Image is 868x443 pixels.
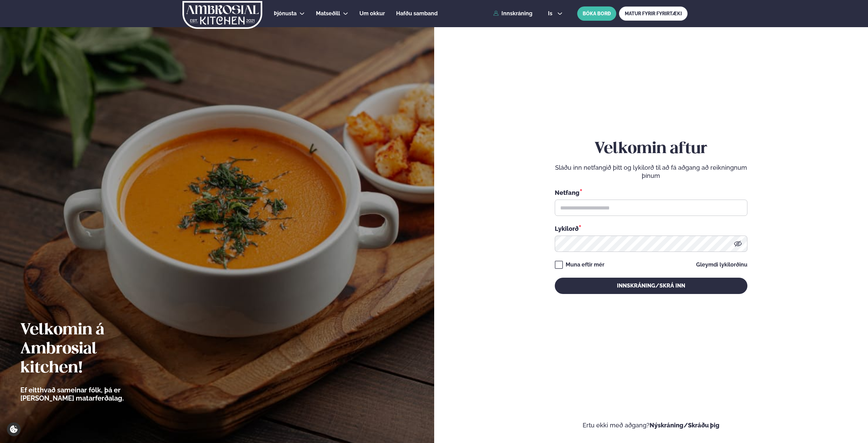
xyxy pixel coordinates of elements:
[182,1,263,29] img: logo
[316,10,340,17] span: Matseðill
[274,10,297,18] a: Þjónusta
[359,10,385,17] span: Um okkur
[396,10,438,18] a: Hafðu samband
[7,422,21,436] a: Cookie settings
[274,10,297,17] span: Þjónusta
[696,262,747,267] a: Gleymdi lykilorðinu
[316,10,340,18] a: Matseðill
[555,140,747,159] h2: Velkomin aftur
[555,278,747,294] button: Innskráning/Skrá inn
[20,321,161,378] h2: Velkomin á Ambrosial kitchen!
[543,11,568,16] button: is
[619,6,688,21] a: MATUR FYRIR FYRIRTÆKI
[555,164,747,180] p: Sláðu inn netfangið þitt og lykilorð til að fá aðgang að reikningnum þínum
[396,10,438,17] span: Hafðu samband
[555,188,747,197] div: Netfang
[359,10,385,18] a: Um okkur
[455,421,848,429] p: Ertu ekki með aðgang?
[555,224,747,233] div: Lykilorð
[650,422,720,429] a: Nýskráning/Skráðu þig
[548,11,554,16] span: is
[493,11,532,17] a: Innskráning
[20,386,161,402] p: Ef eitthvað sameinar fólk, þá er [PERSON_NAME] matarferðalag.
[577,6,616,21] button: BÓKA BORÐ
